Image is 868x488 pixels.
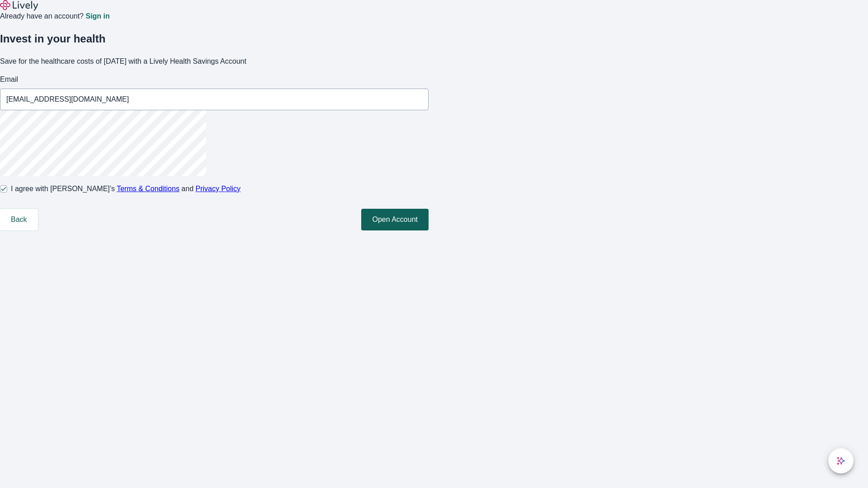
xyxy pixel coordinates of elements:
button: chat [828,448,854,474]
a: Privacy Policy [196,185,241,192]
a: Terms & Conditions [117,185,179,192]
span: I agree with [PERSON_NAME]’s and [11,183,241,194]
a: Sign in [85,13,109,20]
button: Open Account [361,209,429,230]
svg: Lively AI Assistant [836,456,845,465]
